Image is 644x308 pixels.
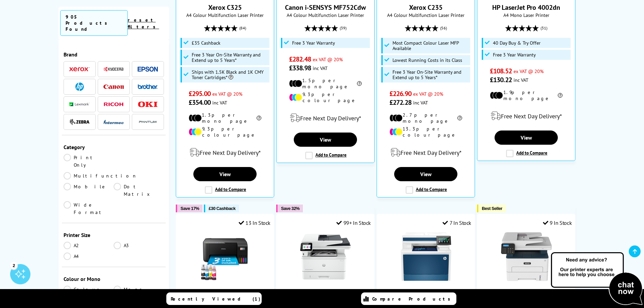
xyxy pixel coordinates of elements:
[64,276,164,282] span: Colour or Mono
[541,22,547,34] span: (31)
[289,64,311,72] span: £338.98
[413,99,428,106] span: inc VAT
[180,12,270,18] span: A4 Colour Multifunction Laser Printer
[138,118,158,126] a: Pantum
[103,120,124,124] img: Intermec
[289,77,362,90] li: 1.5p per mono page
[189,98,211,107] span: £354.00
[103,102,124,106] img: Ricoh
[69,118,90,126] a: Zebra
[493,40,541,46] span: 40 Day Buy & Try Offer
[300,231,351,282] img: HP LaserJet Pro MFP 4102fdw
[103,85,124,89] img: Canon
[193,167,256,181] a: View
[64,286,114,293] a: Colour
[280,109,371,127] div: modal_delivery
[181,206,199,211] span: Save 17%
[514,77,528,83] span: inc VAT
[440,22,447,34] span: (56)
[392,57,462,63] span: Lowest Running Costs in its Class
[389,126,462,138] li: 13.3p per colour page
[482,206,502,211] span: Best Seller
[10,262,18,269] div: 2
[280,12,371,18] span: A4 Colour Multifunction Laser Printer
[289,55,311,64] span: £282.48
[64,201,114,216] a: Wide Format
[490,67,512,75] span: £108.52
[138,101,158,107] img: OKI
[189,126,261,138] li: 9.3p per colour page
[313,65,328,71] span: inc VAT
[313,56,343,63] span: ex VAT @ 20%
[69,100,90,109] a: Lexmark
[103,67,124,72] img: Kyocera
[75,82,84,91] img: HP
[281,206,300,211] span: Save 32%
[477,205,506,212] button: Best Seller
[392,69,469,80] span: Free 3 Year On-Site Warranty and Extend up to 5 Years*
[208,3,242,12] a: Xerox C325
[114,183,164,198] a: Dot Matrix
[212,99,227,106] span: inc VAT
[401,231,451,282] img: HP Color LaserJet Pro MFP 4302dw
[64,253,114,260] a: A4
[64,183,114,198] a: Mobile
[239,219,270,226] div: 13 In Stock
[501,277,552,283] a: Xerox B225
[300,277,351,283] a: HP LaserJet Pro MFP 4102fdw
[406,186,447,194] label: Add to Compare
[204,205,239,212] button: £30 Cashback
[138,118,158,126] img: Pantum
[138,82,158,91] a: Brother
[492,3,560,12] a: HP LaserJet Pro 4002dn
[192,52,268,63] span: Free 3 Year On-Site Warranty and Extend up to 5 Years*
[128,17,159,30] a: reset filters
[493,52,536,57] span: Free 3 Year Warranty
[192,40,220,46] span: £35 Cashback
[361,292,456,305] a: Compare Products
[276,205,303,212] button: Save 32%
[413,91,443,97] span: ex VAT @ 20%
[138,67,158,72] img: Epson
[192,69,268,80] span: Ships with 1.5K Black and 1K CMY Toner Cartridges*
[401,277,451,283] a: HP Color LaserJet Pro MFP 4302dw
[69,67,90,72] img: Xerox
[481,106,572,125] div: modal_delivery
[392,40,469,51] span: Most Compact Colour Laser MFP Available
[209,206,235,211] span: £30 Cashback
[103,100,124,109] a: Ricoh
[239,22,246,34] span: (84)
[549,251,644,307] img: Open Live Chat window
[501,231,552,282] img: Xerox B225
[138,65,158,73] a: Epson
[289,91,362,103] li: 9.3p per colour page
[389,89,411,98] span: £226.90
[292,40,335,46] span: Free 3 Year Warranty
[495,131,557,145] a: View
[138,84,158,89] img: Brother
[340,22,347,34] span: (39)
[69,102,90,106] img: Lexmark
[205,186,246,194] label: Add to Compare
[180,143,270,162] div: modal_delivery
[212,91,242,97] span: ex VAT @ 20%
[394,167,457,181] a: View
[490,89,563,101] li: 1.9p per mono page
[372,296,454,302] span: Compare Products
[200,231,251,282] img: Epson EcoTank ET-2862
[103,118,124,126] a: Intermec
[490,75,512,84] span: £130.22
[69,65,90,73] a: Xerox
[481,12,572,18] span: A4 Mono Laser Printer
[189,89,211,98] span: £295.00
[189,112,261,124] li: 1.3p per mono page
[200,277,251,283] a: Epson EcoTank ET-2862
[64,232,164,238] span: Printer Size
[389,98,411,107] span: £272.28
[166,292,262,305] a: Recently Viewed (1)
[60,10,128,36] span: 905 Products Found
[514,68,544,74] span: ex VAT @ 20%
[69,119,90,125] img: Zebra
[294,133,357,147] a: View
[506,150,547,157] label: Add to Compare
